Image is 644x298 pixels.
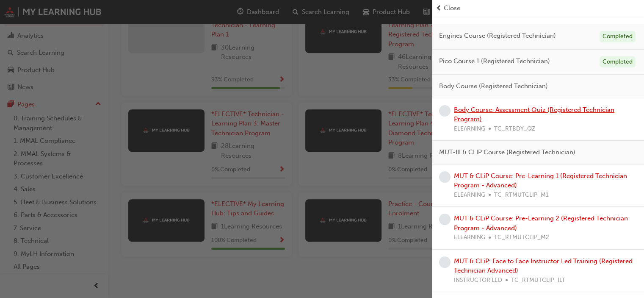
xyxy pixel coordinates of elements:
span: TC_RTMUTCLIP_M2 [494,233,549,242]
span: MUT-III & CLIP Course (Registered Technician) [439,148,575,157]
span: TC_RTBDY_QZ [494,124,535,134]
span: Engines Course (Registered Technician) [439,31,556,41]
span: Body Course (Registered Technician) [439,81,548,91]
div: Completed [600,31,636,42]
span: ELEARNING [454,233,485,242]
a: MUT & CLiP Course: Pre-Learning 2 (Registered Technician Program - Advanced) [454,214,628,232]
span: TC_RTMUTCLIP_M1 [494,190,549,200]
span: learningRecordVerb_NONE-icon [439,214,451,225]
span: INSTRUCTOR LED [454,276,502,285]
span: TC_RTMUTCLIP_ILT [511,276,565,285]
a: MUT & CLiP: Face to Face Instructor Led Training (Registered Technician Advanced) [454,257,633,275]
span: learningRecordVerb_NONE-icon [439,256,451,268]
span: learningRecordVerb_NONE-icon [439,105,451,117]
a: MUT & CLiP Course: Pre-Learning 1 (Registered Technician Program - Advanced) [454,172,627,189]
span: Pico Course 1 (Registered Technician) [439,56,550,66]
div: Completed [600,56,636,68]
button: prev-iconClose [436,3,641,13]
span: ELEARNING [454,190,485,200]
span: prev-icon [436,3,442,13]
span: learningRecordVerb_NONE-icon [439,171,451,183]
span: ELEARNING [454,124,485,134]
a: Body Course: Assessment Quiz (Registered Technician Program) [454,106,614,123]
span: Close [444,3,460,13]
